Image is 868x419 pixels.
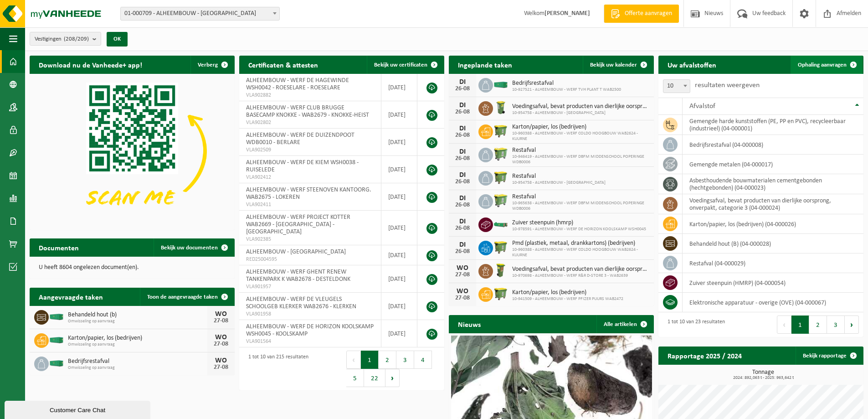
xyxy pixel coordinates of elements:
span: Karton/papier, los (bedrijven) [512,124,649,131]
img: HK-XC-30-GN-00 [493,80,508,88]
td: [DATE] [381,211,417,245]
span: 10-954758 - ALHEEMBOUW - [GEOGRAPHIC_DATA] [512,110,649,116]
td: behandeld hout (B) (04-000028) [683,234,863,253]
span: Restafval [512,173,606,180]
td: asbesthoudende bouwmaterialen cementgebonden (hechtgebonden) (04-000023) [683,174,863,194]
button: 2 [379,351,396,369]
button: 1 [791,316,809,334]
p: U heeft 8604 ongelezen document(en). [39,264,226,271]
td: bedrijfsrestafval (04-000008) [683,135,863,155]
td: [DATE] [381,320,417,347]
span: Bekijk uw kalender [590,62,637,68]
td: elektronische apparatuur - overige (OVE) (04-000067) [683,293,863,312]
button: Verberg [190,56,234,74]
span: Pmd (plastiek, metaal, drankkartons) (bedrijven) [512,240,649,247]
label: resultaten weergeven [695,82,760,89]
span: Omwisseling op aanvraag [68,342,207,347]
button: OK [107,32,128,47]
span: 10 [663,79,690,93]
img: HK-XC-10-GN-00 [493,220,508,228]
span: 10 [663,80,690,93]
span: Omwisseling op aanvraag [68,319,207,324]
span: Zuiver steenpuin (hmrp) [512,219,646,227]
button: 3 [396,351,414,369]
td: karton/papier, los (bedrijven) (04-000026) [683,214,863,234]
div: 26-08 [453,202,472,208]
a: Alle artikelen [596,315,653,333]
span: Verberg [198,62,218,68]
div: 26-08 [453,132,472,139]
td: [DATE] [381,101,417,129]
span: Bekijk uw documenten [161,245,218,251]
a: Offerte aanvragen [604,5,679,23]
button: 4 [414,351,432,369]
span: Vestigingen [35,32,89,46]
h2: Download nu de Vanheede+ app! [30,56,151,73]
span: 10-960388 - ALHEEMBOUW - WERF COLDO HOOGBOUW WAB2624 - KUURNE [512,247,649,258]
div: 26-08 [453,225,472,232]
span: VLA902882 [246,92,374,99]
div: DI [453,78,472,86]
span: VLA902385 [246,236,374,243]
div: WO [212,310,230,318]
count: (208/209) [64,36,89,42]
img: HK-XC-30-GN-00 [49,336,64,344]
span: Toon de aangevraagde taken [147,294,218,300]
span: VLA901957 [246,283,374,290]
span: Karton/papier, los (bedrijven) [68,335,207,342]
a: Ophaling aanvragen [791,56,863,74]
td: gemengde harde kunststoffen (PE, PP en PVC), recycleerbaar (industrieel) (04-000001) [683,115,863,135]
div: DI [453,102,472,109]
a: Toon de aangevraagde taken [140,288,234,306]
div: 26-08 [453,109,472,115]
td: restafval (04-000029) [683,253,863,273]
span: ALHEEMBOUW - WERF DE VLEUGELS SCHOOLGEB KLERKER WAB2676 - KLERKEN [246,296,356,310]
span: Afvalstof [689,103,715,110]
h2: Ingeplande taken [449,56,521,73]
span: Restafval [512,147,649,154]
img: Download de VHEPlus App [30,74,235,228]
span: 10-941509 - ALHEEMBOUW - WERF PFIZER PUURS WAB2472 [512,296,623,302]
button: Previous [777,316,791,334]
span: VLA901564 [246,338,374,345]
img: WB-1100-HPE-GN-50 [493,170,508,185]
div: 27-08 [212,318,230,324]
div: DI [453,218,472,225]
span: 10-946419 - ALHEEMBOUW - WERF DBFM MIDDENSCHOOL POPERINGE WDB0006 [512,154,649,165]
div: WO [453,264,472,272]
td: gemengde metalen (04-000017) [683,155,863,174]
h2: Aangevraagde taken [30,288,112,305]
div: 1 tot 10 van 23 resultaten [663,315,725,335]
div: DI [453,241,472,248]
span: ALHEEMBOUW - WERF PROJECT KOTTER WAB2669 - [GEOGRAPHIC_DATA] - [GEOGRAPHIC_DATA] [246,214,350,235]
td: zuiver steenpuin (HMRP) (04-000054) [683,273,863,293]
span: ALHEEMBOUW - WERF DE HAGEWINDE WSH0042 - ROESELARE - ROESELARE [246,77,349,91]
span: 10-927521 - ALHEEMBOUW - WERF TVH PLANT T WAB2500 [512,87,621,93]
span: VLA902509 [246,146,374,154]
button: Previous [346,351,361,369]
div: 26-08 [453,179,472,185]
h2: Rapportage 2025 / 2024 [658,347,751,364]
span: Ophaling aanvragen [798,62,847,68]
div: 27-08 [453,295,472,301]
a: Bekijk uw documenten [154,238,234,257]
td: [DATE] [381,183,417,211]
div: DI [453,195,472,202]
button: 1 [361,351,379,369]
span: 10-960388 - ALHEEMBOUW - WERF COLDO HOOGBOUW WAB2624 - KUURNE [512,131,649,142]
h2: Uw afvalstoffen [658,56,725,73]
span: Voedingsafval, bevat producten van dierlijke oorsprong, onverpakt, categorie 3 [512,266,649,273]
div: 26-08 [453,248,472,255]
div: 26-08 [453,155,472,162]
h2: Certificaten & attesten [239,56,327,73]
button: Next [845,316,859,334]
button: 2 [809,316,827,334]
h2: Nieuws [449,315,490,333]
div: 27-08 [453,272,472,278]
span: Omwisseling op aanvraag [68,365,207,371]
button: 5 [346,369,364,387]
div: 27-08 [212,364,230,371]
h3: Tonnage [663,369,863,380]
strong: [PERSON_NAME] [544,10,590,17]
span: VLA902412 [246,174,374,181]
